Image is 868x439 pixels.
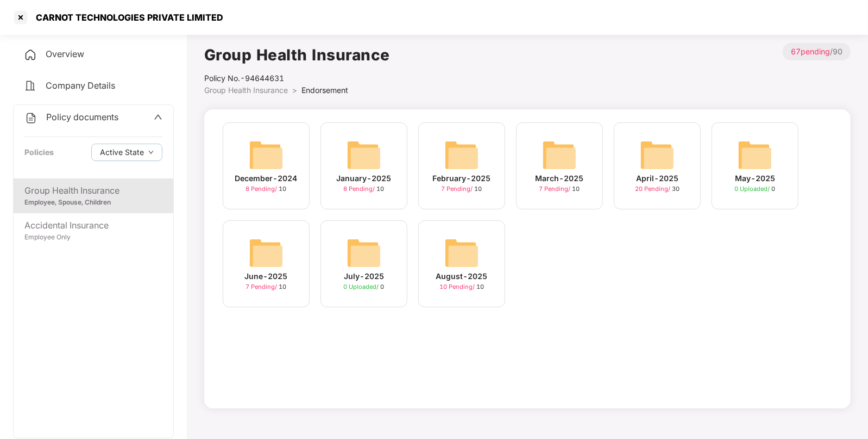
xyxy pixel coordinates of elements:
span: up [154,113,162,121]
img: svg+xml;base64,PHN2ZyB4bWxucz0iaHR0cDovL3d3dy53My5vcmcvMjAwMC9zdmciIHdpZHRoPSI2NCIgaGVpZ2h0PSI2NC... [444,138,479,172]
div: 10 [539,184,580,194]
span: 7 Pending / [246,283,279,290]
span: Overview [46,48,84,59]
img: svg+xml;base64,PHN2ZyB4bWxucz0iaHR0cDovL3d3dy53My5vcmcvMjAwMC9zdmciIHdpZHRoPSI2NCIgaGVpZ2h0PSI2NC... [249,236,284,270]
img: svg+xml;base64,PHN2ZyB4bWxucz0iaHR0cDovL3d3dy53My5vcmcvMjAwMC9zdmciIHdpZHRoPSIyNCIgaGVpZ2h0PSIyNC... [24,112,37,125]
img: svg+xml;base64,PHN2ZyB4bWxucz0iaHR0cDovL3d3dy53My5vcmcvMjAwMC9zdmciIHdpZHRoPSI2NCIgaGVpZ2h0PSI2NC... [738,138,772,172]
div: January-2025 [337,172,392,184]
div: August-2025 [436,270,488,282]
p: / 90 [783,43,851,60]
img: svg+xml;base64,PHN2ZyB4bWxucz0iaHR0cDovL3d3dy53My5vcmcvMjAwMC9zdmciIHdpZHRoPSI2NCIgaGVpZ2h0PSI2NC... [249,138,284,172]
div: December-2024 [235,172,298,184]
img: svg+xml;base64,PHN2ZyB4bWxucz0iaHR0cDovL3d3dy53My5vcmcvMjAwMC9zdmciIHdpZHRoPSI2NCIgaGVpZ2h0PSI2NC... [542,138,577,172]
span: down [148,150,154,156]
div: 30 [635,184,680,194]
div: 0 [344,282,385,292]
img: svg+xml;base64,PHN2ZyB4bWxucz0iaHR0cDovL3d3dy53My5vcmcvMjAwMC9zdmciIHdpZHRoPSIyNCIgaGVpZ2h0PSIyNC... [24,48,37,61]
div: April-2025 [636,172,678,184]
div: February-2025 [433,172,491,184]
div: 10 [442,184,482,194]
span: 0 Uploaded / [344,283,381,290]
img: svg+xml;base64,PHN2ZyB4bWxucz0iaHR0cDovL3d3dy53My5vcmcvMjAwMC9zdmciIHdpZHRoPSI2NCIgaGVpZ2h0PSI2NC... [640,138,675,172]
span: 8 Pending / [344,185,377,193]
span: Group Health Insurance [204,85,288,95]
span: 67 pending [791,47,830,56]
div: Employee, Spouse, Children [24,197,162,208]
span: 7 Pending / [539,185,573,193]
div: 10 [344,184,385,194]
img: svg+xml;base64,PHN2ZyB4bWxucz0iaHR0cDovL3d3dy53My5vcmcvMjAwMC9zdmciIHdpZHRoPSI2NCIgaGVpZ2h0PSI2NC... [347,138,381,172]
div: 10 [439,282,484,292]
span: > [292,85,297,95]
button: Active Statedown [91,144,162,161]
span: 0 Uploaded / [735,185,772,193]
div: 10 [246,282,287,292]
div: Policies [24,146,54,158]
div: CARNOT TECHNOLOGIES PRIVATE LIMITED [29,12,223,23]
span: Policy documents [46,112,118,122]
div: 0 [735,184,776,194]
div: June-2025 [245,270,288,282]
span: Active State [100,146,144,158]
span: 7 Pending / [442,185,475,193]
img: svg+xml;base64,PHN2ZyB4bWxucz0iaHR0cDovL3d3dy53My5vcmcvMjAwMC9zdmciIHdpZHRoPSIyNCIgaGVpZ2h0PSIyNC... [24,79,37,92]
span: 8 Pending / [246,185,279,193]
div: March-2025 [536,172,584,184]
span: Endorsement [301,85,348,95]
div: Group Health Insurance [24,184,162,197]
img: svg+xml;base64,PHN2ZyB4bWxucz0iaHR0cDovL3d3dy53My5vcmcvMjAwMC9zdmciIHdpZHRoPSI2NCIgaGVpZ2h0PSI2NC... [444,236,479,270]
span: 20 Pending / [635,185,672,193]
div: July-2025 [344,270,384,282]
span: 10 Pending / [439,283,476,290]
div: Employee Only [24,232,162,243]
div: Policy No.- 94644631 [204,72,390,84]
div: May-2025 [735,172,775,184]
h1: Group Health Insurance [204,43,390,67]
span: Company Details [46,80,115,91]
img: svg+xml;base64,PHN2ZyB4bWxucz0iaHR0cDovL3d3dy53My5vcmcvMjAwMC9zdmciIHdpZHRoPSI2NCIgaGVpZ2h0PSI2NC... [347,236,381,270]
div: 10 [246,184,287,194]
div: Accidental Insurance [24,219,162,232]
